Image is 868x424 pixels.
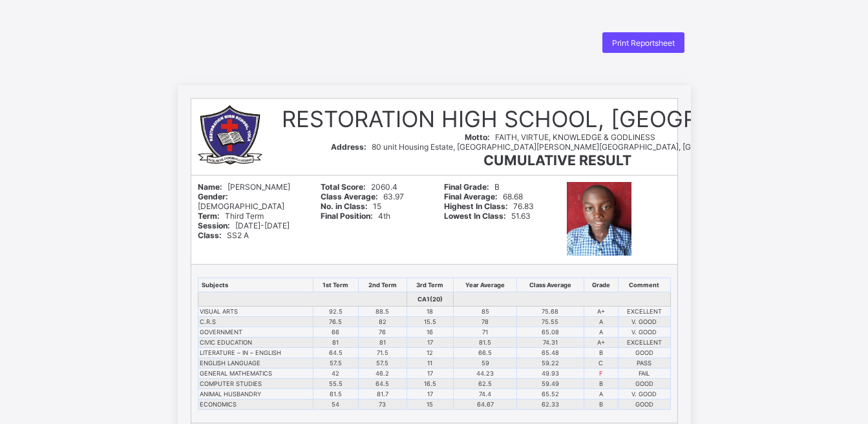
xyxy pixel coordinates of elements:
[444,211,531,221] span: 51.63
[282,105,839,132] span: RESTORATION HIGH SCHOOL, [GEOGRAPHIC_DATA]
[331,142,790,152] span: 80 unit Housing Estate, [GEOGRAPHIC_DATA][PERSON_NAME][GEOGRAPHIC_DATA], [GEOGRAPHIC_DATA] - state.
[358,348,407,358] td: 71.5
[453,379,516,389] td: 62.5
[453,307,516,317] td: 85
[198,379,313,389] td: COMPUTER STUDIES
[453,368,516,379] td: 44.23
[517,338,584,348] td: 74.31
[358,317,407,327] td: 82
[198,278,313,292] th: Subjects
[444,192,523,201] span: 68.68
[313,278,359,292] th: 1st Term
[313,317,359,327] td: 76.5
[584,338,618,348] td: A+
[584,368,618,379] td: F
[198,399,313,410] td: ECONOMICS
[517,327,584,338] td: 65.08
[331,142,366,152] b: Address:
[584,278,618,292] th: Grade
[198,389,313,399] td: ANIMAL HUSBANDRY
[619,317,671,327] td: V. GOOD
[358,327,407,338] td: 76
[407,399,453,410] td: 15
[321,192,404,201] span: 63.97
[198,192,228,201] b: Gender:
[407,307,453,317] td: 18
[619,389,671,399] td: V. GOOD
[313,389,359,399] td: 61.5
[407,358,453,368] td: 11
[321,211,373,221] b: Final Position:
[453,358,516,368] td: 59
[198,221,290,230] span: [DATE]-[DATE]
[619,307,671,317] td: EXCELLENT
[358,307,407,317] td: 88.5
[198,317,313,327] td: C.R.S
[198,230,249,240] span: SS2 A
[444,182,500,192] span: B
[407,292,453,307] th: CA1(20)
[198,221,230,230] b: Session:
[358,399,407,410] td: 73
[313,338,359,348] td: 81
[313,379,359,389] td: 55.5
[198,368,313,379] td: GENERAL MATHEMATICS
[453,327,516,338] td: 71
[198,211,220,221] b: Term:
[313,399,359,410] td: 54
[483,152,631,168] b: CUMULATIVE RESULT
[444,192,498,201] b: Final Average:
[198,338,313,348] td: CIVIC EDUCATION
[198,327,313,338] td: GOVERNMENT
[517,317,584,327] td: 75.55
[584,379,618,389] td: B
[517,399,584,410] td: 62.33
[619,399,671,410] td: GOOD
[517,379,584,389] td: 59.49
[358,368,407,379] td: 46.2
[321,182,366,192] b: Total Score:
[407,379,453,389] td: 16.5
[517,307,584,317] td: 75.68
[313,327,359,338] td: 66
[619,327,671,338] td: V. GOOD
[407,317,453,327] td: 15.5
[453,348,516,358] td: 66.5
[198,192,284,211] span: [DEMOGRAPHIC_DATA]
[198,211,264,221] span: Third Term
[619,368,671,379] td: FAIL
[453,278,516,292] th: Year Average
[619,278,671,292] th: Comment
[612,38,675,48] span: Print Reportsheet
[407,348,453,358] td: 12
[313,358,359,368] td: 57.5
[444,201,508,211] b: Highest In Class:
[465,132,655,142] span: FAITH, VIRTUE, KNOWLEDGE & GODLINESS
[321,192,378,201] b: Class Average:
[517,278,584,292] th: Class Average
[313,307,359,317] td: 92.5
[358,389,407,399] td: 81.7
[619,348,671,358] td: GOOD
[453,399,516,410] td: 64.67
[444,211,506,221] b: Lowest In Class:
[358,338,407,348] td: 81
[584,317,618,327] td: A
[321,182,397,192] span: 2060.4
[444,182,489,192] b: Final Grade:
[198,358,313,368] td: ENGLISH LANGUAGE
[444,201,534,211] span: 76.83
[198,230,222,240] b: Class:
[619,379,671,389] td: GOOD
[517,348,584,358] td: 65.48
[453,389,516,399] td: 74.4
[313,348,359,358] td: 64.5
[407,278,453,292] th: 3rd Term
[453,338,516,348] td: 81.5
[321,201,368,211] b: No. in Class:
[198,348,313,358] td: LITERATURE – IN – ENGLISH
[198,182,290,192] span: [PERSON_NAME]
[198,182,222,192] b: Name:
[584,389,618,399] td: A
[358,358,407,368] td: 57.5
